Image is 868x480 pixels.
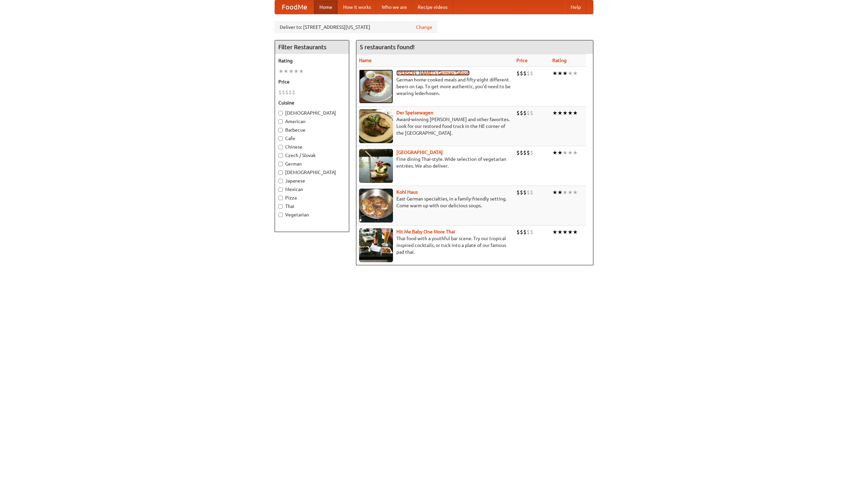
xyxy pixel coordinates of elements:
li: $ [289,89,292,96]
li: $ [523,109,527,117]
input: German [278,162,283,166]
input: Chinese [278,145,283,149]
li: ★ [552,109,557,117]
input: Vegetarian [278,213,283,217]
a: Change [416,24,432,31]
p: Fine dining Thai-style. Wide selection of vegetarian entrées. We also deliver. [359,156,511,169]
li: ★ [563,70,568,77]
p: German home-cooked meals and fifty-eight different beers on tap. To get more authentic, you'd nee... [359,76,511,97]
input: Thai [278,204,283,209]
label: Barbecue [278,127,346,133]
li: ★ [568,189,573,196]
label: Japanese [278,177,346,184]
label: Thai [278,203,346,210]
h5: Price [278,78,346,85]
a: Name [359,58,372,63]
a: Kohl Haus [396,189,418,195]
li: ★ [299,68,304,75]
li: ★ [573,70,578,77]
li: ★ [563,189,568,196]
img: esthers.jpg [359,70,393,103]
li: $ [530,109,533,117]
li: ★ [573,109,578,117]
li: $ [516,189,520,196]
li: $ [520,228,523,236]
h4: Filter Restaurants [275,40,349,54]
li: ★ [552,149,557,156]
b: Der Speisewagen [396,110,433,115]
li: $ [523,189,527,196]
label: German [278,160,346,167]
label: Czech / Slovak [278,152,346,159]
li: ★ [557,109,563,117]
li: ★ [573,228,578,236]
b: Hit Me Baby One More Thai [396,229,455,234]
h5: Cuisine [278,99,346,106]
li: $ [292,89,295,96]
label: Vegetarian [278,211,346,218]
li: $ [527,70,530,77]
li: $ [527,149,530,156]
li: $ [530,189,533,196]
li: $ [520,70,523,77]
li: $ [516,70,520,77]
label: Cafe [278,135,346,142]
a: [GEOGRAPHIC_DATA] [396,150,443,155]
li: $ [527,109,530,117]
li: ★ [557,70,563,77]
label: [DEMOGRAPHIC_DATA] [278,169,346,176]
li: $ [520,149,523,156]
li: $ [530,149,533,156]
img: satay.jpg [359,149,393,183]
li: ★ [278,68,283,75]
li: ★ [552,70,557,77]
li: $ [278,89,282,96]
li: $ [520,189,523,196]
label: Mexican [278,186,346,193]
li: ★ [573,189,578,196]
ng-pluralize: 5 restaurants found! [360,44,415,50]
label: American [278,118,346,125]
input: Japanese [278,179,283,183]
div: Deliver to: [STREET_ADDRESS][US_STATE] [275,21,437,33]
p: Thai food with a youthful bar scene. Try our tropical inspired cocktails, or tuck into a plate of... [359,235,511,255]
li: ★ [568,228,573,236]
li: ★ [283,68,289,75]
a: Rating [552,58,567,63]
input: Mexican [278,187,283,192]
li: $ [285,89,289,96]
img: kohlhaus.jpg [359,189,393,223]
input: Barbecue [278,128,283,132]
input: Cafe [278,136,283,141]
label: Pizza [278,194,346,201]
img: speisewagen.jpg [359,109,393,143]
li: ★ [563,109,568,117]
li: ★ [563,149,568,156]
li: ★ [568,70,573,77]
li: $ [527,228,530,236]
li: $ [282,89,285,96]
li: ★ [568,149,573,156]
p: East German specialties, in a family-friendly setting. Come warm up with our delicious soups. [359,195,511,209]
li: ★ [289,68,294,75]
a: Recipe videos [412,0,453,14]
input: Czech / Slovak [278,153,283,158]
input: [DEMOGRAPHIC_DATA] [278,111,283,115]
li: ★ [563,228,568,236]
img: babythai.jpg [359,228,393,262]
a: Who we are [376,0,412,14]
li: ★ [552,189,557,196]
input: American [278,119,283,124]
li: $ [530,70,533,77]
h5: Rating [278,57,346,64]
a: [PERSON_NAME]'s German Saloon [396,70,470,76]
label: Chinese [278,143,346,150]
a: How it works [338,0,376,14]
a: Home [314,0,338,14]
li: ★ [557,189,563,196]
li: $ [520,109,523,117]
li: $ [516,228,520,236]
